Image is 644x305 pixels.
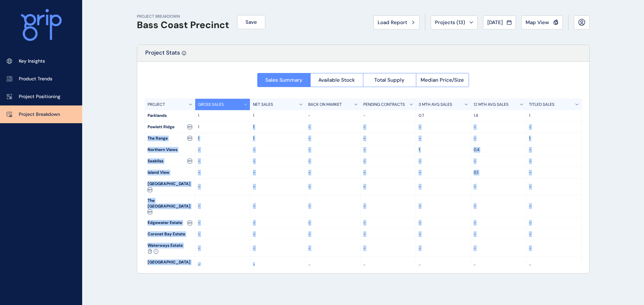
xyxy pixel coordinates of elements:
[253,102,273,107] p: NET SALES
[419,262,468,268] p: -
[419,245,468,251] p: -
[198,136,248,141] p: 1
[145,229,195,240] div: Coronet Bay Estate
[419,184,468,189] p: -
[529,113,579,119] p: 1
[253,147,303,153] p: -
[529,136,579,141] p: 1
[529,220,579,226] p: -
[145,122,195,133] div: Powlett Ridge
[198,262,248,268] p: -
[363,220,413,226] p: -
[419,231,468,237] p: -
[363,262,413,268] p: -
[145,133,195,144] div: The Range
[483,15,516,29] button: [DATE]
[308,124,358,130] p: -
[145,257,195,273] div: [GEOGRAPHIC_DATA]
[521,15,563,29] button: Map View
[474,170,523,175] p: 0.1
[378,19,407,26] span: Load Report
[198,158,248,164] p: -
[474,113,523,119] p: 1.4
[137,14,229,19] p: PROJECT BREAKDOWN
[474,245,523,251] p: -
[198,113,248,119] p: 1
[19,58,45,65] p: Key Insights
[474,158,523,164] p: -
[363,245,413,251] p: -
[474,124,523,130] p: -
[529,170,579,175] p: -
[145,144,195,155] div: Northern Views
[145,167,195,178] div: Island View
[308,262,358,268] p: -
[373,15,420,29] button: Load Report
[198,203,248,209] p: -
[419,220,468,226] p: -
[137,19,229,31] h1: Bass Coast Precinct
[246,19,257,25] span: Save
[529,262,579,268] p: -
[253,136,303,141] p: 1
[145,240,195,256] div: Waterways Estate
[198,245,248,251] p: -
[363,184,413,189] p: -
[145,217,195,228] div: Edgewater Estate
[253,203,303,209] p: -
[198,102,224,107] p: GROSS SALES
[308,245,358,251] p: -
[253,113,303,119] p: 1
[19,76,52,82] p: Product Trends
[363,203,413,209] p: -
[529,102,554,107] p: TITLED SALES
[308,231,358,237] p: -
[419,147,468,153] p: 1
[253,124,303,130] p: 1
[145,110,195,121] div: Parklands
[474,220,523,226] p: -
[529,158,579,164] p: -
[529,231,579,237] p: -
[474,147,523,153] p: 0.4
[145,178,195,195] div: [GEOGRAPHIC_DATA]
[148,102,165,107] p: PROJECT
[529,203,579,209] p: -
[198,147,248,153] p: -
[529,184,579,189] p: -
[310,73,363,87] button: Available Stock
[198,184,248,189] p: -
[419,102,452,107] p: 3 MTH AVG SALES
[253,262,303,268] p: -
[487,19,503,26] span: [DATE]
[363,73,416,87] button: Total Supply
[435,19,465,26] span: Projects ( 13 )
[474,203,523,209] p: -
[308,136,358,141] p: -
[198,124,248,130] p: 1
[308,184,358,189] p: -
[474,184,523,189] p: -
[198,170,248,175] p: -
[419,113,468,119] p: 0.7
[253,170,303,175] p: -
[19,93,60,100] p: Project Positioning
[419,136,468,141] p: -
[474,102,508,107] p: 12 MTH AVG SALES
[19,111,60,118] p: Project Breakdown
[257,73,310,87] button: Sales Summary
[421,77,464,83] span: Median Price/Size
[198,220,248,226] p: -
[253,158,303,164] p: -
[308,113,358,119] p: -
[529,245,579,251] p: -
[253,231,303,237] p: -
[308,203,358,209] p: -
[363,124,413,130] p: -
[308,147,358,153] p: -
[363,102,405,107] p: PENDING CONTRACTS
[363,113,413,119] p: -
[253,184,303,189] p: -
[529,147,579,153] p: -
[419,170,468,175] p: -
